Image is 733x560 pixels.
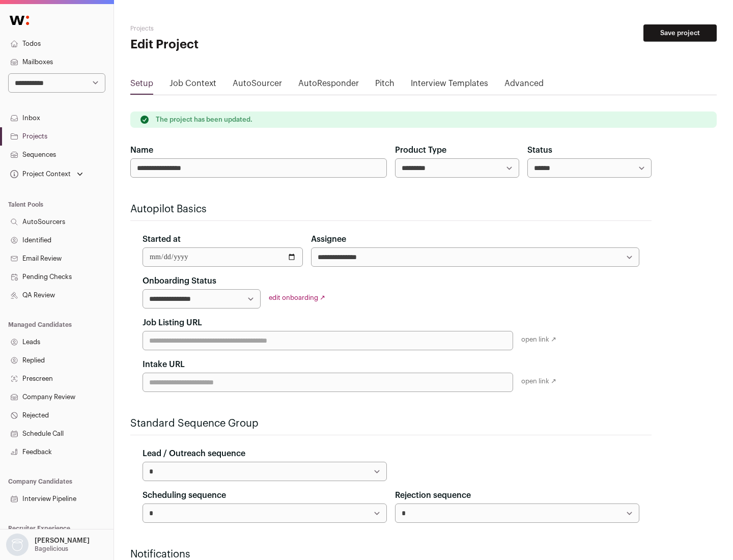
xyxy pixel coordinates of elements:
a: Interview Templates [411,77,488,94]
label: Assignee [311,233,346,245]
p: The project has been updated. [156,116,252,124]
a: Job Context [170,77,216,94]
p: Bagelicious [35,545,68,553]
label: Intake URL [143,358,185,371]
label: Job Listing URL [143,317,202,329]
button: Save project [643,24,717,42]
img: Wellfound [4,10,35,31]
img: nopic.png [6,534,29,556]
a: AutoSourcer [233,77,282,94]
button: Open dropdown [4,534,92,556]
label: Rejection sequence [395,489,471,501]
label: Started at [143,233,181,245]
h2: Standard Sequence Group [130,416,652,431]
label: Onboarding Status [143,275,216,287]
a: Setup [130,77,153,94]
a: AutoResponder [298,77,359,94]
label: Lead / Outreach sequence [143,447,245,460]
div: Project Context [8,170,71,178]
p: [PERSON_NAME] [35,537,90,545]
button: Open dropdown [8,167,85,181]
label: Scheduling sequence [143,489,226,501]
a: Pitch [375,77,394,94]
label: Status [527,144,552,156]
a: edit onboarding ↗ [269,294,325,301]
a: Advanced [504,77,544,94]
label: Product Type [395,144,446,156]
h1: Edit Project [130,37,326,53]
h2: Autopilot Basics [130,202,652,216]
h2: Projects [130,24,326,33]
label: Name [130,144,153,156]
